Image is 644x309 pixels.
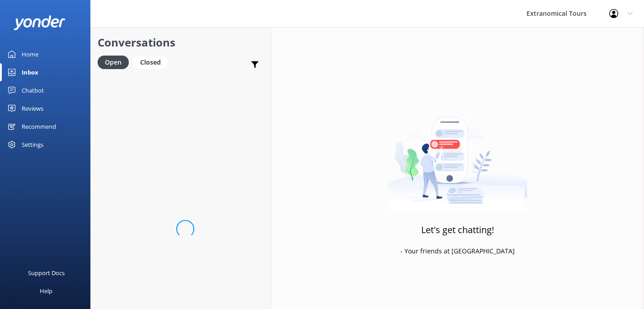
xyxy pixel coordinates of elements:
a: Open [98,57,133,67]
div: Open [98,56,129,69]
div: Help [40,282,52,300]
h3: Let's get chatting! [421,223,494,237]
img: artwork of a man stealing a conversation from at giant smartphone [388,98,527,211]
div: Settings [22,136,43,154]
div: Reviews [22,99,43,117]
h2: Conversations [98,34,264,51]
div: Closed [133,56,168,69]
div: Home [22,45,38,63]
div: Chatbot [22,81,44,99]
p: - Your friends at [GEOGRAPHIC_DATA] [400,246,515,256]
div: Support Docs [28,264,65,282]
div: Recommend [22,117,56,136]
img: yonder-white-logo.png [14,15,66,30]
div: Inbox [22,63,38,81]
a: Closed [133,57,172,67]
